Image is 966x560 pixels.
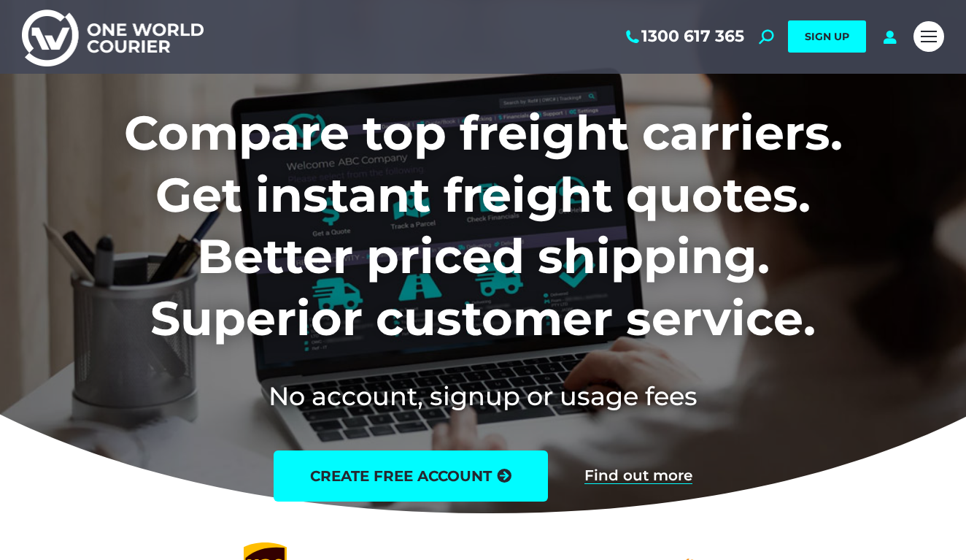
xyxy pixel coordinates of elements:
[28,102,939,349] h1: Compare top freight carriers. Get instant freight quotes. Better priced shipping. Superior custom...
[274,450,548,502] a: create free account
[584,468,692,484] a: Find out more
[788,20,866,53] a: SIGN UP
[913,21,944,52] a: Mobile menu icon
[22,7,204,66] img: One World Courier
[805,30,849,43] span: SIGN UP
[28,378,939,414] h2: No account, signup or usage fees
[623,27,744,46] a: 1300 617 365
